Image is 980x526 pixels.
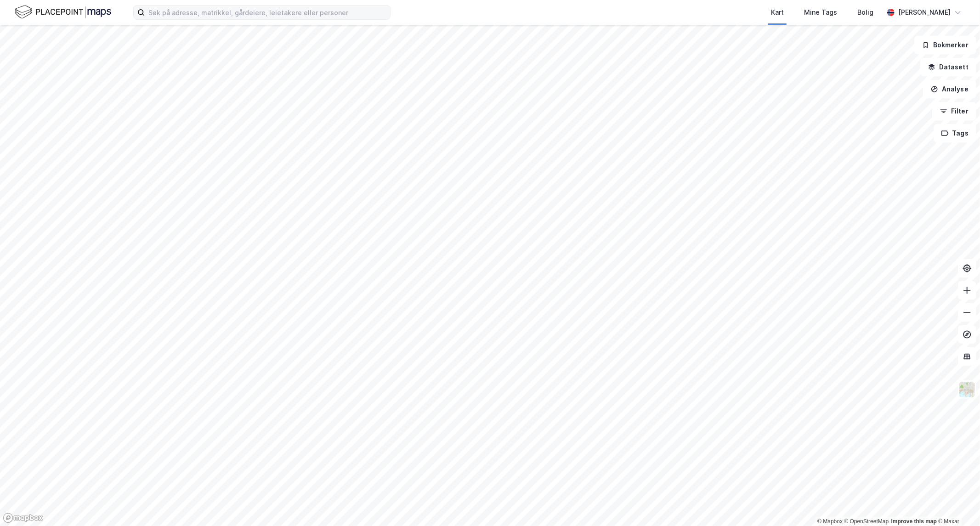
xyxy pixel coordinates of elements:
[914,36,976,54] button: Bokmerker
[145,6,390,19] input: Søk på adresse, matrikkel, gårdeiere, leietakere eller personer
[891,518,937,525] a: Improve this map
[934,482,980,526] div: Kontrollprogram for chat
[804,7,837,18] div: Mine Tags
[3,513,43,523] a: Mapbox homepage
[934,124,976,142] button: Tags
[920,58,976,76] button: Datasett
[923,80,976,98] button: Analyse
[934,482,980,526] iframe: Chat Widget
[15,4,111,20] img: logo.f888ab2527a4732fd821a326f86c7f29.svg
[932,102,976,120] button: Filter
[844,518,889,525] a: OpenStreetMap
[817,518,843,525] a: Mapbox
[857,7,873,18] div: Bolig
[898,7,951,18] div: [PERSON_NAME]
[771,7,784,18] div: Kart
[958,381,976,398] img: Z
